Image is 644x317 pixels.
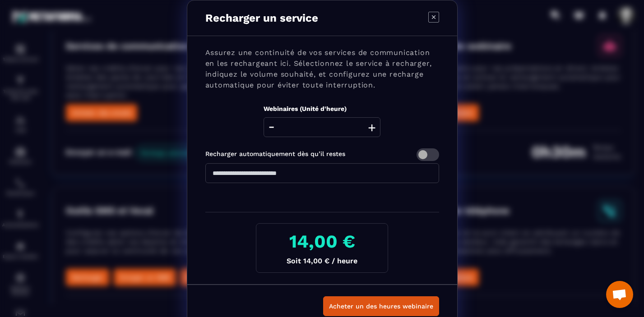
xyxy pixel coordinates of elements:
[266,117,277,137] button: -
[264,231,380,252] h3: 14,00 €
[205,150,345,157] label: Recharger automatiquement dès qu’il restes
[264,105,347,112] label: Webinaires (Unité d'heure)
[205,12,318,24] p: Recharger un service
[205,47,439,91] p: Assurez une continuité de vos services de communication en les rechargeant ici. Sélectionnez le s...
[323,296,439,316] button: Acheter un des heures webinaire
[366,117,378,137] button: +
[264,257,380,265] p: Soit 14,00 € / heure
[606,281,633,308] div: Ouvrir le chat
